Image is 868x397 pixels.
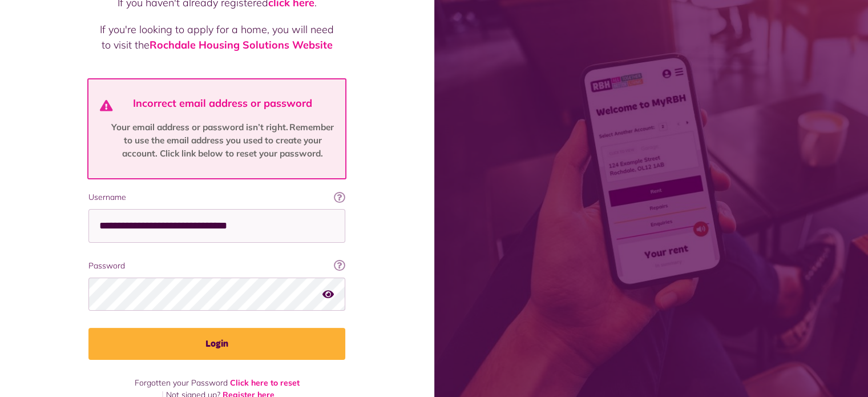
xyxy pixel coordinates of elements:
[100,22,334,53] p: If you're looking to apply for a home, you will need to visit the
[135,378,228,388] span: Forgotten your Password
[150,38,333,51] a: Rochdale Housing Solutions Website
[107,121,339,161] p: Your email address or password isn’t right. Remember to use the email address you used to create ...
[88,191,345,203] label: Username
[230,378,300,388] a: Click here to reset
[88,328,345,360] button: Login
[88,260,345,272] label: Password
[107,97,339,110] h4: Incorrect email address or password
